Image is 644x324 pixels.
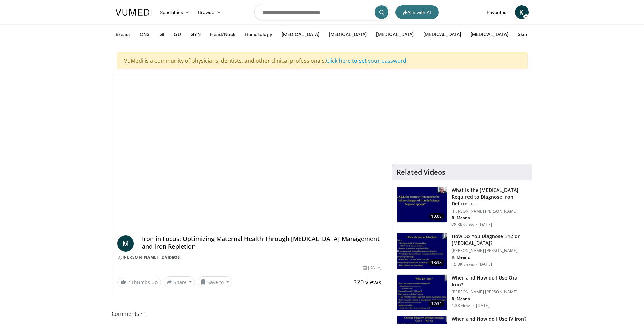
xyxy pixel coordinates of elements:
button: Breast [112,28,134,41]
p: 1.3K views [452,303,472,308]
a: Browse [194,5,225,19]
p: [DATE] [479,222,492,228]
button: Ask with AI [395,5,439,19]
button: [MEDICAL_DATA] [466,28,512,41]
div: VuMedi is a community of physicians, dentists, and other clinical professionals. [117,52,528,69]
p: R. Means [452,255,528,260]
iframe: Advertisement [411,75,513,160]
div: · [473,303,475,308]
span: 370 views [353,278,381,286]
a: K [515,5,529,19]
h3: What Is the [MEDICAL_DATA] Required to Diagnose Iron Deficienc… [452,187,528,207]
span: 10:08 [428,213,445,220]
button: Head/Neck [206,28,240,41]
p: 15.3K views [452,262,474,267]
img: VuMedi Logo [116,9,152,16]
input: Search topics, interventions [254,4,390,20]
button: CNS [135,28,154,41]
button: [MEDICAL_DATA] [325,28,371,41]
a: [PERSON_NAME] [123,254,159,260]
p: [PERSON_NAME] [PERSON_NAME] [452,248,528,253]
img: 172d2151-0bab-4046-8dbc-7c25e5ef1d9f.150x105_q85_crop-smart_upscale.jpg [397,233,447,269]
button: GI [155,28,168,41]
a: 10:08 What Is the [MEDICAL_DATA] Required to Diagnose Iron Deficienc… [PERSON_NAME] [PERSON_NAME]... [397,187,528,228]
div: · [475,222,477,228]
p: 28.3K views [452,222,474,228]
a: Favorites [483,5,511,19]
a: 2 Videos [160,255,182,260]
a: Specialties [156,5,194,19]
img: 4e9eeae5-b6a7-41be-a190-5c4e432274eb.150x105_q85_crop-smart_upscale.jpg [397,275,447,310]
h3: How Do You Diagnose B12 or [MEDICAL_DATA]? [452,233,528,247]
h3: When and How do I Use Oral Iron? [452,274,528,288]
button: Save to [198,276,232,287]
button: GU [170,28,185,41]
div: [DATE] [363,265,381,271]
p: R. Means [452,215,528,221]
p: [DATE] [476,303,490,308]
button: [MEDICAL_DATA] [372,28,418,41]
span: Comments 1 [112,309,387,318]
p: R. Means [452,296,528,302]
button: [MEDICAL_DATA] [419,28,465,41]
a: M [117,235,134,252]
video-js: Video Player [112,75,387,230]
a: 13:38 How Do You Diagnose B12 or [MEDICAL_DATA]? [PERSON_NAME] [PERSON_NAME] R. Means 15.3K views... [397,233,528,269]
button: Share [164,276,195,287]
span: 12:34 [428,300,445,307]
button: Skin [514,28,531,41]
img: 15adaf35-b496-4260-9f93-ea8e29d3ece7.150x105_q85_crop-smart_upscale.jpg [397,187,447,222]
a: Click here to set your password [326,57,406,65]
a: 12:34 When and How do I Use Oral Iron? [PERSON_NAME] [PERSON_NAME] R. Means 1.3K views · [DATE] [397,274,528,310]
p: [DATE] [479,262,492,267]
p: [PERSON_NAME] [PERSON_NAME] [452,209,528,214]
button: Hematology [241,28,276,41]
span: 13:38 [428,259,445,266]
a: 2 Thumbs Up [117,277,161,287]
h4: Related Videos [397,168,445,176]
h4: Iron in Focus: Optimizing Maternal Health Through [MEDICAL_DATA] Management and Iron Repletion [142,235,382,250]
button: [MEDICAL_DATA] [278,28,324,41]
div: · [475,262,477,267]
div: By [117,254,382,260]
span: 2 [127,279,130,285]
p: [PERSON_NAME] [PERSON_NAME] [452,289,528,295]
h3: When and How do I Use IV Iron? [452,316,526,322]
button: GYN [186,28,204,41]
